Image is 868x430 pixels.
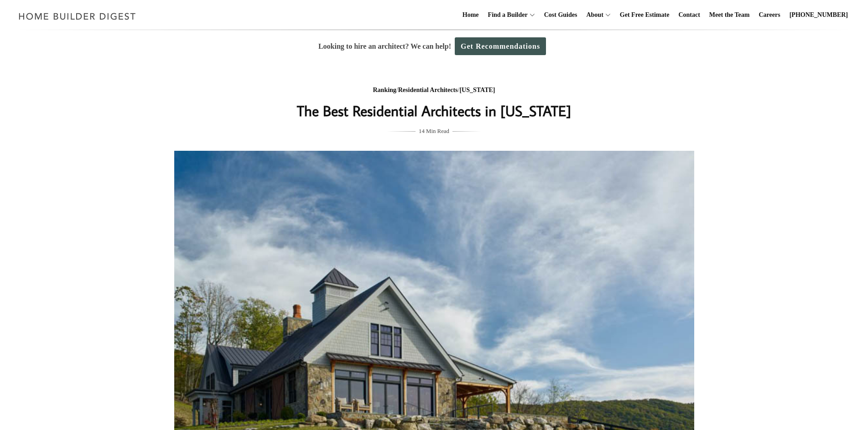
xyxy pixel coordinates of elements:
[373,87,396,93] a: Ranking
[582,0,603,30] a: About
[675,0,703,30] a: Contact
[706,0,754,30] a: Meet the Team
[398,87,458,93] a: Residential Architects
[786,0,852,30] a: [PHONE_NUMBER]
[252,100,616,122] h1: The Best Residential Architects in [US_STATE]
[755,0,784,30] a: Careers
[541,0,581,30] a: Cost Guides
[419,126,449,136] span: 14 Min Read
[484,0,528,30] a: Find a Builder
[15,7,140,25] img: Home Builder Digest
[459,87,495,93] a: [US_STATE]
[459,0,483,30] a: Home
[455,37,546,55] a: Get Recommendations
[252,85,616,96] div: / /
[616,0,673,30] a: Get Free Estimate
